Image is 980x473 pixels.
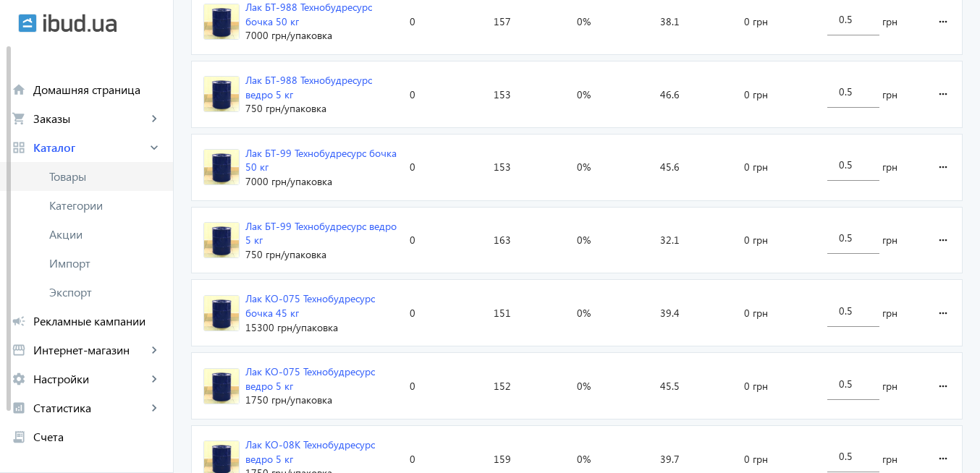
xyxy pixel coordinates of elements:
span: Экспорт [49,285,161,299]
span: 39.4 [660,306,680,320]
mat-icon: more_horiz [934,223,952,257]
span: Домашняя страница [33,82,161,97]
span: 0 [410,88,415,102]
span: Счета [33,430,161,444]
mat-icon: more_horiz [934,4,952,39]
mat-icon: more_horiz [934,369,952,404]
span: 0% [577,88,591,102]
span: Импорт [49,256,161,270]
span: 0% [577,233,591,247]
span: Акции [49,227,161,242]
span: 0% [577,452,591,466]
span: грн [882,88,897,102]
span: 163 [494,233,511,247]
span: 0 [410,306,415,320]
span: 0 грн [744,233,768,247]
span: Категории [49,198,161,213]
div: 15300 грн /упаковка [245,320,398,335]
span: 0 [410,452,415,466]
span: 157 [494,14,511,29]
mat-icon: analytics [12,401,26,415]
span: 39.7 [660,452,680,466]
span: 0 грн [744,452,768,466]
span: грн [882,160,897,174]
span: 46.6 [660,88,680,102]
span: Настройки [33,372,147,386]
mat-icon: keyboard_arrow_right [147,372,161,386]
img: 2712662de38712dbfb4110016878108-593a1c3f20.jpg [204,150,239,184]
span: Заказы [33,111,147,126]
mat-icon: keyboard_arrow_right [147,111,161,126]
mat-icon: home [12,82,26,97]
div: 7000 грн /упаковка [245,174,398,189]
img: ibud_text.svg [43,14,117,33]
span: 0 грн [744,306,768,320]
mat-icon: keyboard_arrow_right [147,343,161,357]
mat-icon: keyboard_arrow_right [147,401,161,415]
mat-icon: more_horiz [934,296,952,331]
span: 151 [494,306,511,320]
span: 0 [410,233,415,247]
div: Лак БТ-99 Технобудресурс бочка 50 кг [245,146,398,174]
div: 1750 грн /упаковка [245,393,398,407]
span: грн [882,233,897,247]
img: 2712462de3880d04640070840085320-593a1c3f20.jpg [204,296,239,331]
div: Лак БТ-988 Технобудресурс ведро 5 кг [245,73,398,101]
span: 0 [410,14,415,29]
div: 750 грн /упаковка [245,247,398,262]
mat-icon: shopping_cart [12,111,26,126]
mat-icon: campaign [12,314,26,328]
img: 2699364071bdc6e3812368455196750-593a1c3f20.jpg [204,369,239,404]
span: Каталог [33,140,147,155]
span: 153 [494,160,511,174]
img: ibud.svg [18,14,37,33]
div: Лак БТ-99 Технобудресурс ведро 5 кг [245,219,398,247]
img: 2712162de3852aca270641178963159-593a1c3f20.jpg [204,4,239,39]
span: грн [882,379,897,393]
span: 0 грн [744,379,768,393]
span: 0% [577,379,591,393]
mat-icon: grid_view [12,140,26,155]
span: 0 грн [744,160,768,174]
span: 159 [494,452,511,466]
span: 0 [410,160,415,174]
img: 2799362de3869abe554386751898263-593a1c3f20.jpg [204,77,239,111]
div: Лак КО-075 Технобудресурс бочка 45 кг [245,291,398,320]
span: 0% [577,160,591,174]
span: 0% [577,14,591,29]
mat-icon: storefront [12,343,26,357]
span: 45.6 [660,160,680,174]
span: 38.1 [660,14,680,29]
span: грн [882,452,897,466]
mat-icon: more_horiz [934,150,952,184]
div: 750 грн /упаковка [245,101,398,116]
mat-icon: keyboard_arrow_right [147,140,161,155]
img: 1729462de387ab2bf57811488727706-593a1c3f20.jpg [204,223,239,257]
span: 153 [494,88,511,102]
span: Рекламные кампании [33,314,161,328]
span: 152 [494,379,511,393]
mat-icon: receipt_long [12,430,26,444]
span: Статистика [33,401,147,415]
span: 0% [577,306,591,320]
span: 45.5 [660,379,680,393]
span: 0 грн [744,14,768,29]
span: Интернет-магазин [33,343,147,357]
span: 32.1 [660,233,680,247]
mat-icon: settings [12,372,26,386]
span: грн [882,14,897,29]
span: грн [882,306,897,320]
span: 0 грн [744,88,768,102]
mat-icon: more_horiz [934,77,952,111]
span: Товары [49,169,161,184]
div: Лак КО-08К Технобудресурс ведро 5 кг [245,438,398,466]
span: 0 [410,379,415,393]
div: 7000 грн /упаковка [245,28,398,43]
div: Лак КО-075 Технобудресурс ведро 5 кг [245,365,398,393]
